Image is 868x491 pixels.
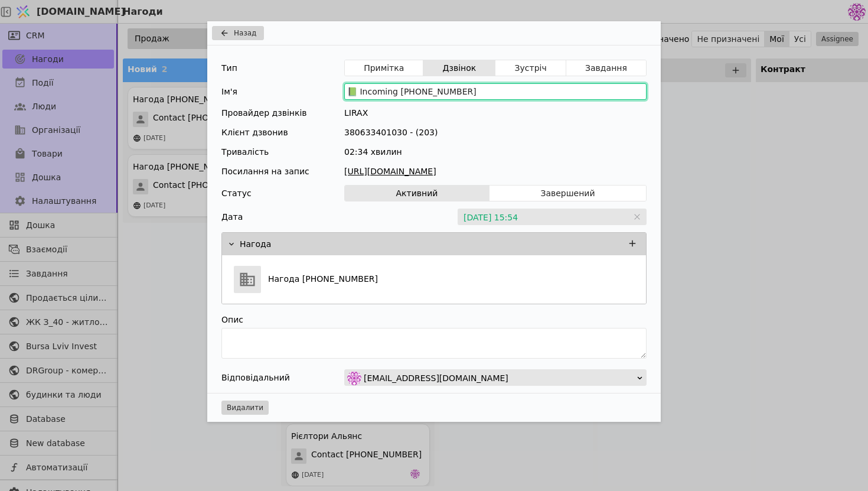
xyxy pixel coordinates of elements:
button: Зустріч [495,60,566,76]
div: LIRAX [344,107,647,119]
button: Завдання [566,60,646,76]
div: Ім'я [221,83,237,100]
p: Нагода [240,238,271,251]
div: Відповідальний [221,369,290,386]
svg: close [634,213,641,220]
div: Провайдер дзвінків [221,107,307,119]
button: Примітка [345,60,423,76]
div: Клієнт дзвонив [221,126,288,139]
div: 02:34 хвилин [344,146,647,158]
div: Тип [221,60,237,76]
p: Нагода [PHONE_NUMBER] [268,273,378,285]
span: Назад [234,28,256,38]
div: Статус [221,185,252,201]
button: Активний [345,185,490,201]
div: Add Opportunity [207,21,661,422]
a: [URL][DOMAIN_NAME] [344,165,647,178]
button: Дзвінок [423,60,495,76]
div: Тривалість [221,146,269,158]
span: [EMAIL_ADDRESS][DOMAIN_NAME] [364,370,508,386]
div: Опис [221,311,647,328]
label: Дата [221,211,243,223]
button: Видалити [221,401,269,415]
div: 380633401030 - (203) [344,126,647,139]
img: de [347,371,361,385]
button: Завершений [490,185,646,201]
div: Посилання на запис [221,165,309,178]
span: Clear [634,211,641,223]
